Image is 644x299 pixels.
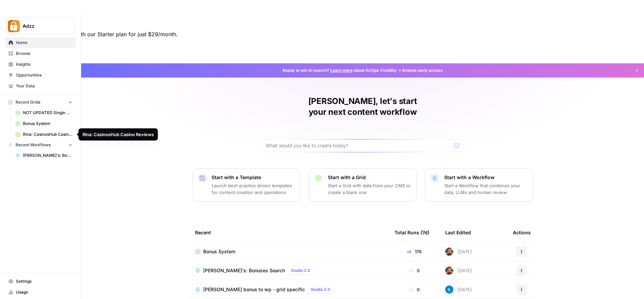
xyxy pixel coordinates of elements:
p: Start with a Template [212,174,295,181]
a: [PERSON_NAME]'s: Bonuses Search [13,150,75,161]
div: Total Runs (7d) [395,223,429,242]
button: Recent Grids [5,97,75,107]
div: [DATE] [445,285,472,294]
span: Insights [16,61,72,67]
div: Last Edited [445,223,471,242]
button: Start with a TemplateLaunch best-practice driven templates for content creation and operations [192,168,301,201]
span: Actions early access [402,67,443,73]
img: nwfydx8388vtdjnj28izaazbsiv8 [445,248,453,256]
div: Recent [195,223,384,242]
div: 0 [395,286,434,293]
a: Usage [5,287,75,298]
button: Recent Workflows [5,140,75,150]
span: NOT UPDATED Single Bonus Creation [23,110,72,116]
span: Your Data [16,83,72,89]
span: Studio 2.0 [311,286,330,293]
span: [PERSON_NAME]'s: Bonuses Search [203,267,285,274]
p: Start with a Workflow [444,174,527,181]
span: Rina: CasinosHub Casino Reviews [23,131,72,137]
div: 0 [395,267,434,274]
p: Start a Workflow that combines your data, LLMs and human review [444,182,527,196]
span: Studio 2.0 [291,268,310,274]
a: NOT UPDATED Single Bonus Creation [13,107,75,118]
div: Actions [513,223,531,242]
button: Start with a GridStart a Grid with data from your CMS or create a blank one [309,168,417,201]
a: Opportunities [5,70,75,81]
img: nwfydx8388vtdjnj28izaazbsiv8 [445,266,453,275]
span: Bonus System [23,121,72,127]
h1: [PERSON_NAME], let's start your next content workflow [261,96,464,118]
a: [PERSON_NAME]'s: Bonuses SearchStudio 2.0 [195,266,384,275]
a: Settings [5,276,75,287]
a: Bonus System [195,248,384,255]
p: Launch best-practice driven templates for content creation and operations [212,182,295,196]
p: Start a Grid with data from your CMS or create a blank one [328,182,411,196]
span: Recent Grids [16,99,40,105]
a: Learn more [330,68,353,73]
span: Usage [16,289,72,295]
span: Opportunities [16,72,72,78]
div: 176 [395,248,434,255]
div: [DATE] [445,248,472,256]
img: iwdyqet48crsyhqvxhgywfzfcsin [445,285,453,294]
span: Recent Workflows [16,142,51,148]
button: Start with a WorkflowStart a Workflow that combines your data, LLMs and human review [425,168,533,201]
input: What would you like to create today? [266,142,452,149]
span: Ready to win AI search? about AirOps Visibility [283,67,397,73]
span: Settings [16,278,72,284]
span: [PERSON_NAME]'s: Bonuses Search [23,152,72,158]
a: Insights [5,59,75,70]
span: [PERSON_NAME] bonus to wp - grid specific [203,286,305,293]
a: Bonus System [13,118,75,129]
a: Rina: CasinosHub Casino Reviews [13,129,75,140]
span: Bonus System [203,248,235,255]
p: Start with a Grid [328,174,411,181]
a: Your Data [5,81,75,91]
div: Rina: CasinosHub Casino Reviews [82,131,154,138]
a: [PERSON_NAME] bonus to wp - grid specificStudio 2.0 [195,285,384,294]
div: [DATE] [445,266,472,275]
